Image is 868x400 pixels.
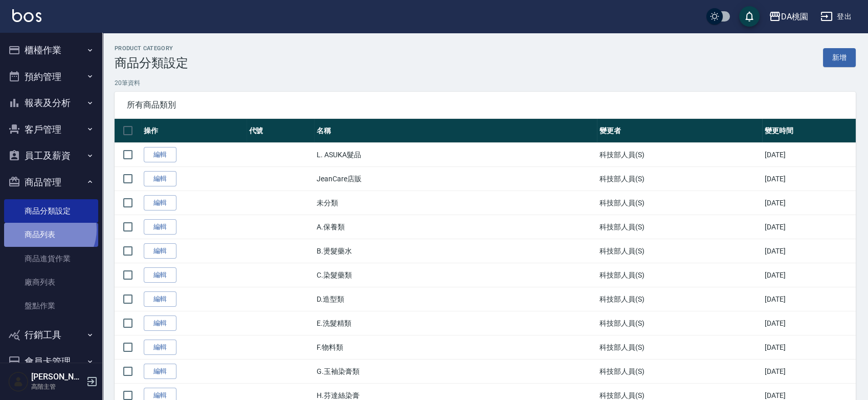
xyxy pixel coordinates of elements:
button: 客戶管理 [4,116,98,143]
th: 名稱 [314,119,597,143]
td: A.保養類 [314,215,597,239]
a: 編輯 [144,243,176,259]
button: DA桃園 [765,6,812,27]
a: 編輯 [144,171,176,187]
td: [DATE] [762,263,856,287]
td: [DATE] [762,287,856,311]
th: 變更者 [597,119,762,143]
td: JeanCare店販 [314,167,597,191]
td: [DATE] [762,311,856,335]
button: 報表及分析 [4,90,98,116]
button: 櫃檯作業 [4,37,98,64]
a: 編輯 [144,340,176,355]
a: 新增 [823,48,856,67]
td: 科技部人員(S) [597,311,762,335]
button: 行銷工具 [4,322,98,348]
th: 變更時間 [762,119,856,143]
td: 科技部人員(S) [597,143,762,167]
button: 會員卡管理 [4,348,98,375]
button: 預約管理 [4,64,98,90]
td: C.染髮藥類 [314,263,597,287]
td: [DATE] [762,143,856,167]
td: [DATE] [762,239,856,263]
a: 編輯 [144,364,176,380]
td: 科技部人員(S) [597,360,762,384]
th: 操作 [141,119,247,143]
span: 所有商品類別 [127,100,843,110]
td: 未分類 [314,191,597,215]
a: 編輯 [144,291,176,307]
td: [DATE] [762,167,856,191]
td: D.造型類 [314,287,597,311]
td: [DATE] [762,191,856,215]
a: 商品列表 [4,223,98,246]
a: 編輯 [144,147,176,163]
td: [DATE] [762,335,856,360]
td: 科技部人員(S) [597,335,762,360]
a: 商品進貨作業 [4,247,98,270]
h3: 商品分類設定 [115,56,188,70]
a: 商品分類設定 [4,199,98,223]
button: 員工及薪資 [4,142,98,169]
h5: [PERSON_NAME] [31,372,83,382]
td: [DATE] [762,360,856,384]
td: 科技部人員(S) [597,191,762,215]
td: 科技部人員(S) [597,287,762,311]
p: 20 筆資料 [115,78,856,88]
a: 編輯 [144,219,176,235]
a: 編輯 [144,195,176,211]
td: 科技部人員(S) [597,263,762,287]
a: 編輯 [144,267,176,283]
a: 編輯 [144,315,176,331]
td: 科技部人員(S) [597,239,762,263]
td: E.洗髮精類 [314,311,597,335]
a: 盤點作業 [4,294,98,318]
th: 代號 [247,119,315,143]
p: 高階主管 [31,382,83,391]
h2: Product Category [115,45,188,52]
td: 科技部人員(S) [597,167,762,191]
td: 科技部人員(S) [597,215,762,239]
img: Logo [12,9,41,22]
button: 登出 [816,7,856,26]
td: F.物料類 [314,335,597,360]
td: [DATE] [762,215,856,239]
div: DA桃園 [781,10,808,23]
td: B.燙髮藥水 [314,239,597,263]
td: L. ASUKA髮品 [314,143,597,167]
img: Person [8,371,29,392]
td: G.玉袖染膏類 [314,360,597,384]
a: 廠商列表 [4,270,98,294]
button: save [739,6,760,27]
button: 商品管理 [4,169,98,196]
